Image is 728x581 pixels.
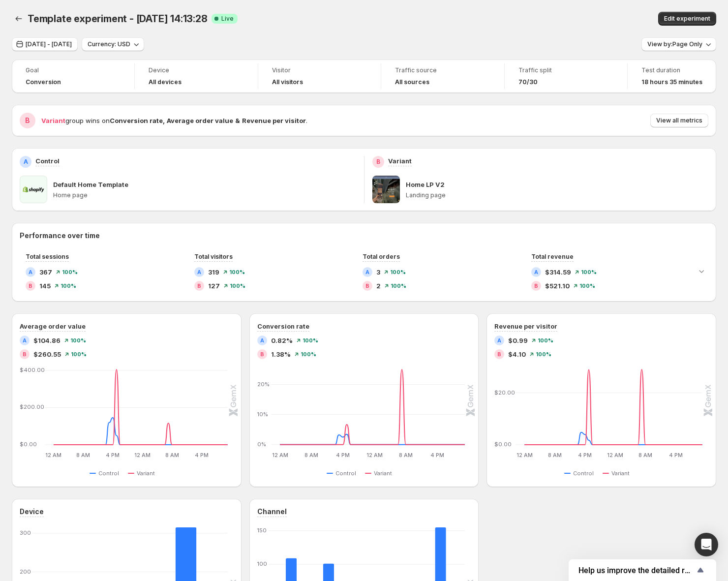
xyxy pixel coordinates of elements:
text: 12 AM [134,452,151,459]
h3: Channel [257,507,287,517]
span: 319 [208,267,219,277]
text: 4 PM [336,452,350,459]
text: 8 AM [165,452,179,459]
span: $104.86 [33,336,61,345]
div: Open Intercom Messenger [695,533,718,556]
span: 100 % [391,283,406,289]
button: View all metrics [650,114,708,127]
text: 10% [257,411,268,418]
img: Default Home Template [20,176,47,203]
h2: A [534,269,538,275]
h2: B [534,283,538,289]
p: Variant [388,156,412,166]
text: 12 AM [45,452,61,459]
span: 100 % [390,269,406,275]
button: Expand chart [695,264,708,278]
h2: B [497,351,501,357]
h4: All sources [395,78,429,86]
span: Variant [611,469,630,477]
text: 4 PM [669,452,683,459]
span: 367 [39,267,52,277]
img: Home LP V2 [372,176,400,203]
h2: A [24,158,28,166]
p: Control [35,156,60,166]
span: Template experiment - [DATE] 14:13:28 [28,13,208,25]
a: VisitorAll visitors [272,65,367,87]
span: 0.82% [271,336,293,345]
span: 145 [39,281,51,291]
span: 100 % [536,351,551,357]
text: 8 AM [304,452,318,459]
button: Show survey - Help us improve the detailed report for A/B campaigns [578,564,706,576]
span: 100 % [229,269,245,275]
h2: B [29,283,32,289]
span: 100 % [61,283,76,289]
h3: Device [20,507,44,517]
h2: B [260,351,264,357]
span: Currency: USD [88,40,130,48]
span: 3 [376,267,380,277]
h3: Conversion rate [257,321,309,331]
p: Home page [53,191,356,199]
span: Total orders [363,253,400,260]
a: GoalConversion [26,65,121,87]
text: 200 [20,568,31,575]
span: Traffic source [395,66,490,74]
button: Control [564,467,598,479]
span: [DATE] - [DATE] [26,40,72,48]
span: 100 % [301,351,316,357]
span: group wins on . [41,117,307,124]
h2: A [260,337,264,343]
span: 100 % [303,337,318,343]
h2: B [25,116,30,125]
span: 100 % [70,337,86,343]
span: $521.10 [545,281,570,291]
text: $400.00 [20,367,45,373]
h2: A [197,269,201,275]
span: Traffic split [518,66,613,74]
span: Control [98,469,119,477]
text: 12 AM [272,452,288,459]
text: 20% [257,381,270,388]
button: Control [90,467,123,479]
button: Edit experiment [658,12,716,26]
span: Help us improve the detailed report for A/B campaigns [578,566,695,575]
text: 8 AM [639,452,653,459]
span: Total revenue [531,253,574,260]
span: Variant [41,117,65,124]
span: Variant [374,469,392,477]
strong: Conversion rate [110,117,163,124]
span: Visitor [272,66,367,74]
p: Landing page [406,191,709,199]
span: Control [335,469,356,477]
h2: A [23,337,27,343]
strong: , [163,117,165,124]
text: 100 [257,560,267,567]
span: Variant [137,469,155,477]
h2: B [197,283,201,289]
text: 12 AM [366,452,383,459]
text: 300 [20,529,31,536]
text: $0.00 [20,441,37,448]
span: 127 [208,281,220,291]
button: [DATE] - [DATE] [12,37,78,51]
strong: Revenue per visitor [242,117,306,124]
h2: B [365,283,369,289]
h2: A [29,269,32,275]
span: View all metrics [656,117,702,124]
button: View by:Page Only [641,37,716,51]
text: 4 PM [195,452,209,459]
span: Control [573,469,594,477]
span: 1.38% [271,349,291,359]
a: DeviceAll devices [149,65,243,87]
span: 100 % [579,283,595,289]
text: 8 AM [399,452,413,459]
h3: Average order value [20,321,86,331]
h4: All devices [149,78,182,86]
h4: All visitors [272,78,303,86]
span: Live [221,15,234,23]
text: 12 AM [516,452,533,459]
h2: B [376,158,380,166]
span: 100 % [538,337,553,343]
span: Test duration [641,66,702,74]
